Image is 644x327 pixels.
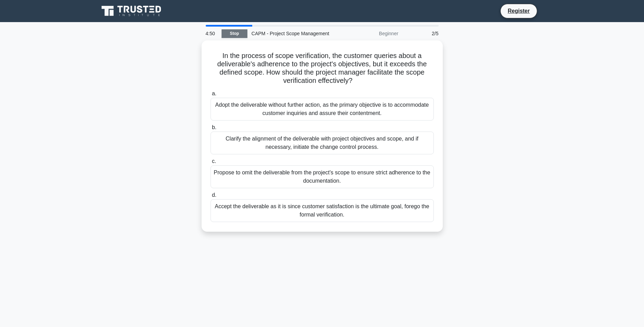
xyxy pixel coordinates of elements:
a: Stop [222,29,247,38]
span: a. [212,90,216,96]
div: 2/5 [402,27,443,40]
div: 4:50 [202,27,222,40]
div: Accept the deliverable as it is since customer satisfaction is the ultimate goal, forego the form... [211,199,434,222]
div: Propose to omit the deliverable from the project's scope to ensure strict adherence to the docume... [211,165,434,188]
div: Clarify the alignment of the deliverable with project objectives and scope, and if necessary, ini... [211,132,434,154]
div: CAPM - Project Scope Management [247,27,342,40]
span: c. [212,158,216,164]
div: Adopt the deliverable without further action, as the primary objective is to accommodate customer... [211,98,434,121]
span: d. [212,192,216,198]
div: Beginner [342,27,402,40]
h5: In the process of scope verification, the customer queries about a deliverable's adherence to the... [210,51,435,85]
a: Register [503,7,534,15]
span: b. [212,124,216,130]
